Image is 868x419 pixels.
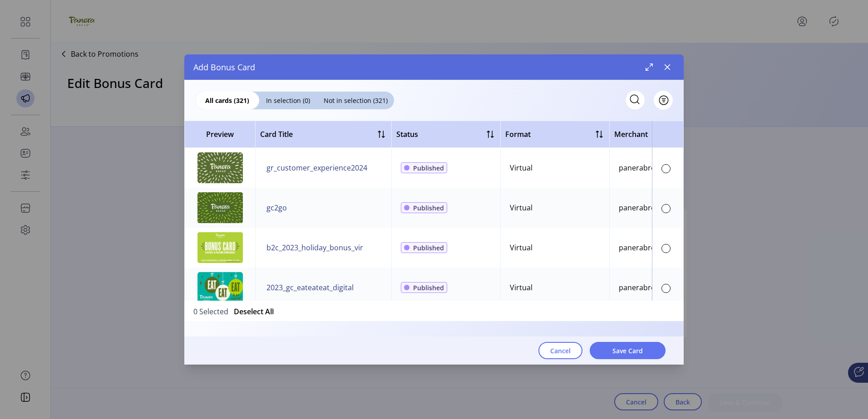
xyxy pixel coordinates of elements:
div: Virtual [510,242,533,253]
span: b2c_2023_holiday_bonus_vir [266,242,363,253]
span: Format [505,129,531,140]
div: panerabread [619,162,664,173]
button: Deselect All [234,306,274,317]
img: preview [197,192,243,223]
button: Cancel [538,342,582,359]
img: preview [197,272,243,303]
button: Filter Button [654,91,673,110]
div: In selection (0) [259,92,317,109]
span: Add Bonus Card [193,61,255,73]
span: Not in selection (321) [317,96,394,105]
div: panerabread [619,202,664,213]
span: Published [413,243,444,253]
div: Virtual [510,162,533,173]
div: Not in selection (321) [317,92,394,109]
span: Published [413,283,444,292]
span: gc2go [266,202,287,213]
span: 2023_gc_eateateat_digital [266,282,354,293]
span: Published [413,203,444,213]
img: preview [197,232,243,263]
button: 2023_gc_eateateat_digital [265,280,355,295]
button: Save Card [590,342,666,359]
span: 0 Selected [193,306,228,316]
button: b2c_2023_holiday_bonus_vir [265,240,365,255]
button: Maximize [642,60,656,74]
img: preview [197,152,243,183]
span: Merchant [614,129,648,140]
span: In selection (0) [259,96,317,105]
div: panerabread [619,242,664,253]
span: Preview [189,129,251,140]
div: panerabread [619,282,664,293]
span: Save Card [612,346,643,356]
div: Virtual [510,282,533,293]
span: Published [413,163,444,173]
span: gr_customer_experience2024 [266,162,367,173]
div: Status [396,129,418,140]
div: All cards (321) [195,92,259,109]
span: Cancel [550,346,571,356]
button: gc2go [265,200,289,215]
div: Virtual [510,202,533,213]
span: All cards (321) [195,96,259,105]
button: gr_customer_experience2024 [265,161,369,175]
span: Card Title [260,129,293,140]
